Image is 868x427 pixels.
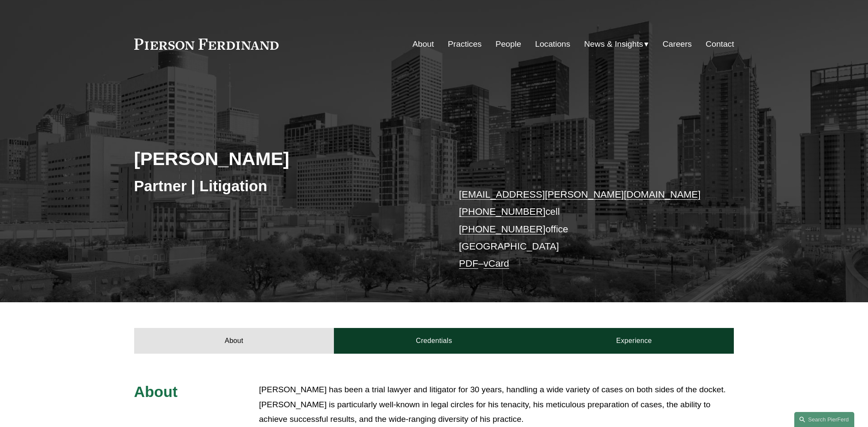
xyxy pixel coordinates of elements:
a: Careers [663,36,692,52]
p: cell office [GEOGRAPHIC_DATA] – [459,186,709,273]
h3: Partner | Litigation [134,177,434,195]
a: Search this site [794,412,854,427]
a: Practices [448,36,482,52]
a: About [412,36,434,52]
a: About [134,328,334,354]
a: Contact [706,36,734,52]
a: Experience [534,328,734,354]
h2: [PERSON_NAME] [134,147,434,170]
a: Credentials [334,328,534,354]
a: folder dropdown [584,36,649,52]
a: vCard [484,258,509,269]
a: [PHONE_NUMBER] [459,206,546,217]
a: [PHONE_NUMBER] [459,224,546,235]
a: [EMAIL_ADDRESS][PERSON_NAME][DOMAIN_NAME] [459,189,701,200]
a: People [496,36,521,52]
span: About [134,383,178,400]
a: Locations [535,36,570,52]
span: News & Insights [584,37,643,52]
a: PDF [459,258,478,269]
p: [PERSON_NAME] has been a trial lawyer and litigator for 30 years, handling a wide variety of case... [259,382,734,427]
